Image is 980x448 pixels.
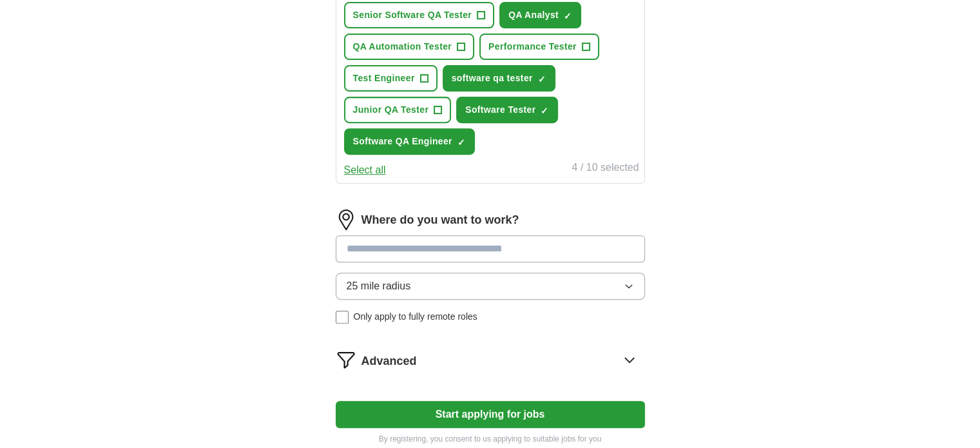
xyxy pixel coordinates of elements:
[353,135,452,148] span: Software QA Engineer
[361,353,417,370] span: Advanced
[572,160,639,178] div: 4 / 10 selected
[344,97,452,123] button: Junior QA Tester
[344,162,386,178] button: Select all
[336,209,356,230] img: location.png
[488,40,577,54] span: Performance Tester
[541,106,548,116] span: ✓
[538,74,546,84] span: ✓
[443,65,555,92] button: software qa tester✓
[564,11,572,21] span: ✓
[336,401,645,428] button: Start applying for jobs
[344,65,437,92] button: Test Engineer
[336,273,645,300] button: 25 mile radius
[354,310,477,324] span: Only apply to fully remote roles
[499,2,581,28] button: QA Analyst✓
[344,128,475,155] button: Software QA Engineer✓
[353,40,452,54] span: QA Automation Tester
[344,34,475,60] button: QA Automation Tester
[353,8,472,22] span: Senior Software QA Tester
[456,97,558,123] button: Software Tester✓
[336,433,645,445] p: By registering, you consent to us applying to suitable jobs for you
[479,34,599,60] button: Performance Tester
[347,278,411,294] span: 25 mile radius
[344,2,495,28] button: Senior Software QA Tester
[457,137,465,148] span: ✓
[452,72,533,85] span: software qa tester
[361,211,519,229] label: Where do you want to work?
[465,103,535,117] span: Software Tester
[353,103,429,117] span: Junior QA Tester
[508,8,559,22] span: QA Analyst
[336,349,356,370] img: filter
[336,311,349,324] input: Only apply to fully remote roles
[353,72,415,85] span: Test Engineer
